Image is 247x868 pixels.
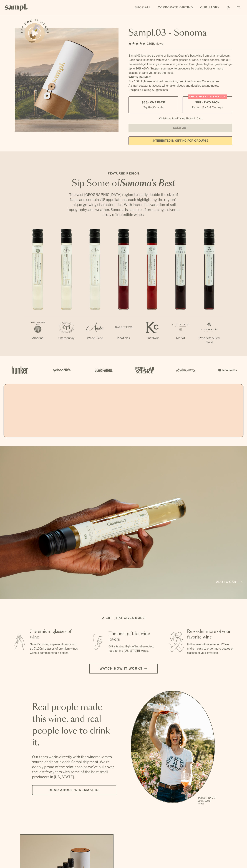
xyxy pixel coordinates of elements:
[166,229,195,352] li: 6 / 7
[187,629,236,640] h3: Re-order more of your favorite wine
[30,642,79,655] p: Sampl's tasting capsule allows you to try 7 100ml glasses of premium wines without committing to ...
[92,362,114,378] img: Artboard_5_7fdae55a-36fd-43f7-8bfd-f74a06a2878e_x450.png
[15,28,119,132] img: Sampl.03 - Sonoma
[24,229,52,352] li: 1 / 7
[66,192,181,217] p: The vast [GEOGRAPHIC_DATA] region is nearly double the size of Napa and contains 18 appellations,...
[195,336,223,345] p: Proprietary Red Blend
[131,691,215,806] div: slide 1
[187,642,236,655] p: Fall in love with a wine, or 7? We make it easy to order more bottles or glasses of your favorites.
[138,229,166,352] li: 5 / 7
[138,336,166,340] p: Pinot Noir
[131,691,215,806] ul: carousel
[52,336,81,340] p: Chardonnay
[128,76,151,79] strong: What’s Included:
[9,362,31,378] img: Artboard_1_c8cd28af-0030-4af1-819c-248e302c7f06_x450.png
[5,4,28,11] img: Sampl logo
[32,785,116,795] a: Read about Winemakers
[198,797,215,805] p: [PERSON_NAME] Sutro, Sutro Wines
[66,179,181,188] h2: Sip Some of
[188,94,227,99] div: Christmas SALE! Save 20%
[30,629,79,640] h3: 7 premium glasses of wine
[81,229,109,352] li: 3 / 7
[51,362,72,378] img: Artboard_6_04f9a106-072f-468a-bdd7-f11783b05722_x450.png
[128,28,232,38] h1: Sampl.03 - Sonoma
[195,229,223,356] li: 7 / 7
[24,336,52,340] p: Albarino
[166,336,195,340] p: Merlot
[128,54,232,75] div: Sampl.03 lets you try some of Sonoma County's best wine from small producers. Each capsule comes ...
[133,4,153,11] a: Shop All
[195,101,220,104] span: $88 - Two Pack
[128,79,232,84] li: 7x - 100ml glasses of small production, premium Sonoma County wines
[128,84,232,88] li: A smart coaster to access winemaker videos and detailed tasting notes.
[66,171,181,176] p: Featured Region
[102,616,145,620] h2: A gift that gives more
[32,754,116,779] p: Our team works directly with the winemakers to source and bottle each Sampl shipment. We’re deepl...
[216,362,238,378] img: Artboard_7_5b34974b-f019-449e-91fb-745f8d0877ee_x450.png
[198,4,221,11] a: Our Story
[142,101,165,104] span: $55 - One Pack
[128,88,232,92] li: Recipes & Pairing Suggestions
[25,23,45,43] button: See how it works
[175,362,196,378] img: Artboard_3_0b291449-6e8c-4d07-b2c2-3f3601a19cd1_x450.png
[192,105,223,109] small: Perfect For 2-4 Tastings
[120,179,175,188] em: Sonoma's Best
[128,136,232,145] a: interested in gifting for groups?
[147,42,152,45] span: 136
[156,4,195,11] a: Corporate Gifting
[133,362,155,378] img: Artboard_4_28b4d326-c26e-48f9-9c80-911f17d6414e_x450.png
[109,229,138,352] li: 4 / 7
[216,580,242,584] a: Add to cart
[152,42,163,45] span: Reviews
[32,702,116,749] h2: Real people made this wine, and real people love to drink it.
[128,41,163,46] div: 136Reviews
[109,644,157,653] p: Gift a tasting flight of hand-selected, hard-to-find [US_STATE] wines.
[109,631,157,642] h3: The best gift for wine lovers
[109,336,138,340] p: Pinot Noir
[157,117,203,120] li: Christmas Sale Pricing Shown In Cart
[143,105,163,109] small: Try the Capsule
[128,124,232,132] button: Sold Out
[81,336,109,340] p: White Blend
[52,229,81,352] li: 2 / 7
[89,664,158,674] button: Watch how it works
